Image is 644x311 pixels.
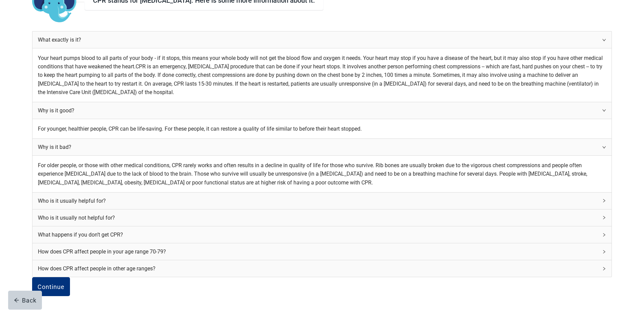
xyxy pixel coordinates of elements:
label: CPR is an emergency, [MEDICAL_DATA] procedure that can be done if your heart stops. It involves a... [38,63,602,95]
span: right [602,267,606,271]
div: Back [14,297,37,304]
button: Continue [32,277,70,296]
div: What happens if you don’t get CPR? [32,226,612,243]
div: Who is it usually not helpful for? [32,209,612,226]
div: How does CPR affect people in other age ranges? [38,264,598,273]
span: arrow-left [14,297,19,303]
span: right [602,145,606,149]
label: For older people, or those with other medical conditions, CPR rarely works and often results in a... [38,162,587,185]
div: Who is it usually not helpful for? [38,214,598,222]
div: Continue [38,283,65,290]
div: How does CPR affect people in your age range 70-79? [38,247,598,256]
span: right [602,108,606,112]
div: Why is it bad? [38,143,598,151]
div: Why is it bad? [32,139,612,155]
span: right [602,38,606,42]
span: right [602,233,606,237]
button: arrow-leftBack [8,291,42,310]
div: What exactly is it? [32,31,612,48]
div: Who is it usually helpful for? [38,197,598,205]
div: Why is it good? [32,102,612,119]
div: Who is it usually helpful for? [32,193,612,209]
label: For younger, healthier people, CPR can be life-saving. For these people, it can restore a quality... [38,126,362,132]
div: What exactly is it? [38,36,598,44]
span: right [602,199,606,203]
div: How does CPR affect people in other age ranges? [32,260,612,277]
div: What happens if you don’t get CPR? [38,230,598,239]
label: Your heart pumps blood to all parts of your body - if it stops, this means your whole body will n... [38,55,603,70]
div: Why is it good? [38,106,598,115]
div: How does CPR affect people in your age range 70-79? [32,243,612,260]
span: right [602,216,606,220]
span: right [602,250,606,254]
